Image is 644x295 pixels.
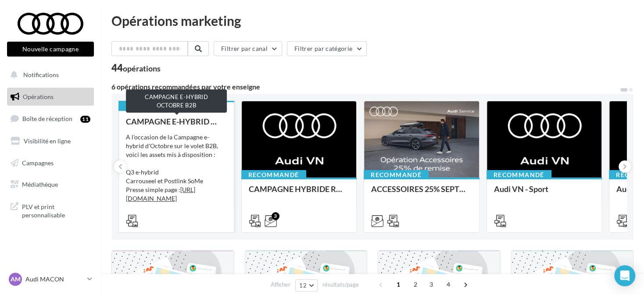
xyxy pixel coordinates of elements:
a: Opérations [5,88,96,106]
span: résultats/page [322,281,359,289]
button: 12 [295,279,318,291]
div: Recommandé [241,170,306,180]
div: CAMPAGNE E-HYBRID OCTOBRE B2B [126,89,227,113]
a: AM Audi MACON [7,271,94,288]
span: Afficher [271,281,290,289]
button: Filtrer par canal [214,41,282,56]
div: Open Intercom Messenger [614,265,635,286]
p: Audi MACON [25,275,84,284]
span: 1 [391,277,405,291]
span: 12 [299,282,307,289]
span: 4 [441,277,455,291]
div: 44 [111,63,161,73]
span: Médiathèque [22,181,58,188]
div: CAMPAGNE E-HYBRID OCTOBRE B2B [126,117,227,126]
a: PLV et print personnalisable [5,197,96,223]
span: AM [11,275,21,284]
span: Opérations [23,93,54,100]
div: 3 [272,212,279,220]
div: opérations [123,64,161,72]
button: Nouvelle campagne [7,42,94,57]
div: Opérations marketing [111,14,633,27]
span: 2 [408,277,422,291]
button: Filtrer par catégorie [287,41,367,56]
span: Boîte de réception [22,115,72,122]
span: Notifications [23,71,59,78]
div: 6 opérations recommandées par votre enseigne [111,83,619,90]
div: 11 [80,116,90,123]
button: Notifications [5,66,92,84]
span: Campagnes [22,159,54,166]
a: Visibilité en ligne [5,132,96,150]
a: Médiathèque [5,175,96,194]
div: Recommandé [118,101,183,111]
div: Recommandé [364,170,429,180]
a: Boîte de réception11 [5,109,96,128]
a: Campagnes [5,154,96,172]
span: Visibilité en ligne [24,137,71,145]
span: PLV et print personnalisable [22,201,90,220]
span: 3 [424,277,438,291]
div: CAMPAGNE HYBRIDE RECHARGEABLE [249,185,350,202]
div: Audi VN - Sport [494,185,595,202]
div: ACCESSOIRES 25% SEPTEMBRE - AUDI SERVICE [371,185,472,202]
div: Recommandé [487,170,551,180]
div: A l'occasion de la Campagne e-hybrid d'Octobre sur le volet B2B, voici les assets mis à dispositi... [126,133,227,220]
